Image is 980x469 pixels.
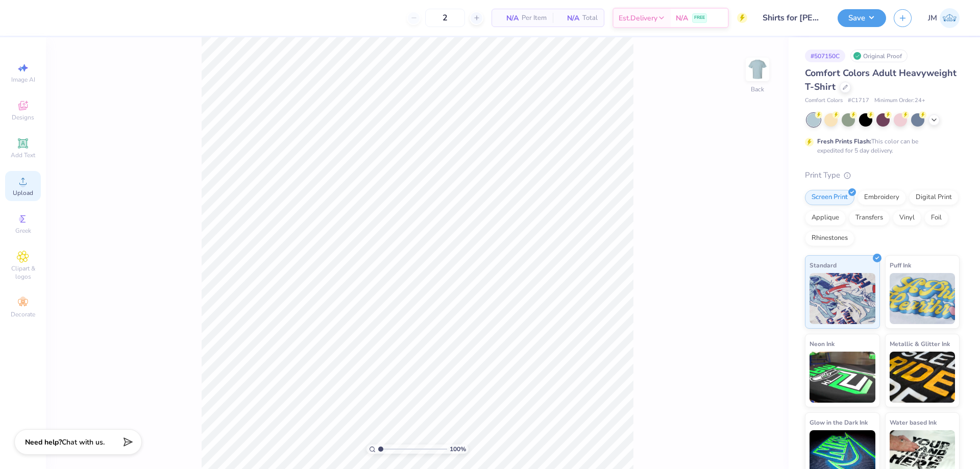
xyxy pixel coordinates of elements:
img: Neon Ink [810,352,875,403]
input: Untitled Design [755,8,830,28]
span: Puff Ink [890,260,911,270]
img: Standard [810,273,875,324]
span: Greek [15,227,31,235]
span: FREE [694,14,705,21]
span: Neon Ink [810,338,835,349]
span: Clipart & logos [5,264,41,281]
img: Joshua Macky Gaerlan [940,8,960,28]
span: Comfort Colors [805,96,843,105]
img: Metallic & Glitter Ink [890,352,955,403]
span: Designs [12,113,34,121]
span: Per Item [522,13,547,23]
div: Original Proof [850,50,908,62]
div: Transfers [849,210,890,226]
div: This color can be expedited for 5 day delivery. [817,137,943,155]
span: Water based Ink [890,417,937,428]
strong: Fresh Prints Flash: [817,137,871,145]
span: # C1717 [848,96,869,105]
div: # 507150C [805,50,845,62]
span: Glow in the Dark Ink [810,417,868,428]
span: Upload [13,189,33,197]
span: N/A [559,13,579,23]
span: Est. Delivery [619,13,657,23]
div: Applique [805,210,846,226]
span: Decorate [11,310,35,318]
span: Metallic & Glitter Ink [890,338,950,349]
button: Save [838,9,886,27]
div: Digital Print [909,190,959,205]
img: Puff Ink [890,273,955,324]
span: Chat with us. [62,437,105,447]
span: JM [928,12,937,24]
strong: Need help? [25,437,62,447]
div: Back [751,85,764,94]
span: 100 % [450,445,466,454]
span: Total [582,13,598,23]
span: Comfort Colors Adult Heavyweight T-Shirt [805,67,957,93]
span: Minimum Order: 24 + [874,96,925,105]
span: Image AI [11,76,35,84]
div: Screen Print [805,190,854,205]
input: – – [425,9,465,27]
div: Rhinestones [805,231,854,246]
span: N/A [676,13,688,23]
div: Print Type [805,169,960,181]
a: JM [928,8,960,28]
span: N/A [498,13,519,23]
span: Add Text [11,151,35,159]
div: Foil [924,210,948,226]
div: Vinyl [893,210,921,226]
img: Back [747,59,768,80]
span: Standard [810,260,837,270]
div: Embroidery [857,190,906,205]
